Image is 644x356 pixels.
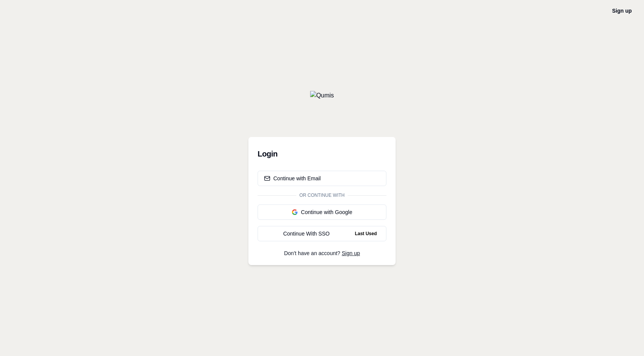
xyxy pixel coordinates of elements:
[264,230,349,237] div: Continue With SSO
[342,250,360,256] a: Sign up
[612,8,632,14] a: Sign up
[264,208,380,216] div: Continue with Google
[258,226,386,241] a: Continue With SSOLast Used
[258,251,386,256] p: Don't have an account?
[352,229,380,238] span: Last Used
[264,175,321,182] div: Continue with Email
[258,204,386,220] button: Continue with Google
[258,146,386,162] h3: Login
[258,171,386,186] button: Continue with Email
[296,192,348,198] span: Or continue with
[310,91,334,100] img: Qumis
